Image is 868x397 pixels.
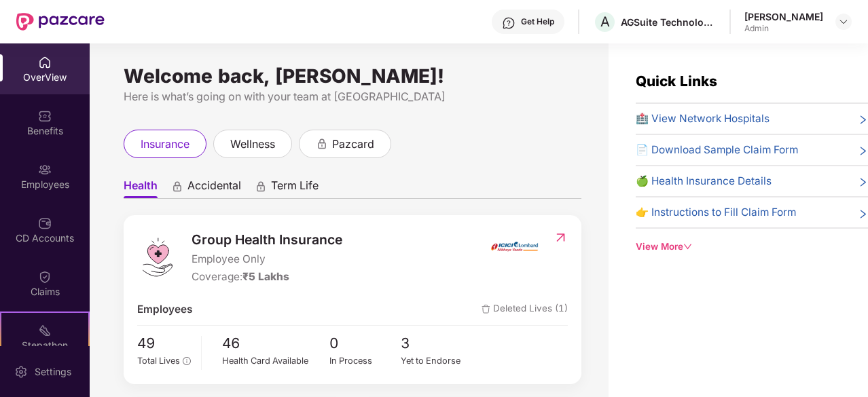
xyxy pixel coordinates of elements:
[332,136,374,153] span: pazcard
[137,237,178,278] img: logo
[329,333,401,355] span: 0
[192,229,342,250] span: Group Health Insurance
[38,216,52,230] img: svg+xml;base64,PHN2ZyBpZD0iQ0RfQWNjb3VudHMiIGRhdGEtbmFtZT0iQ0QgQWNjb3VudHMiIHhtbG5zPSJodHRwOi8vd3...
[316,137,328,149] div: animation
[636,73,717,90] span: Quick Links
[489,229,540,263] img: insurerIcon
[38,163,52,176] img: svg+xml;base64,PHN2ZyBpZD0iRW1wbG95ZWVzIiB4bWxucz0iaHR0cDovL3d3dy53My5vcmcvMjAwMC9zdmciIHdpZHRoPS...
[222,333,329,355] span: 46
[38,324,52,337] img: svg+xml;base64,PHN2ZyB4bWxucz0iaHR0cDovL3d3dy53My5vcmcvMjAwMC9zdmciIHdpZHRoPSIyMSIgaGVpZ2h0PSIyMC...
[482,305,490,314] img: deleteIcon
[255,180,267,192] div: animation
[137,356,180,366] span: Total Lives
[744,23,823,34] div: Admin
[401,354,473,368] div: Yet to Endorse
[38,109,52,123] img: svg+xml;base64,PHN2ZyBpZD0iQmVuZWZpdHMiIHhtbG5zPSJodHRwOi8vd3d3LnczLm9yZy8yMDAwL3N2ZyIgd2lkdGg9Ij...
[171,180,183,192] div: animation
[636,240,868,254] div: View More
[222,354,329,368] div: Health Card Available
[858,145,868,158] span: right
[192,251,342,267] span: Employee Only
[124,178,158,198] span: Health
[31,365,75,379] div: Settings
[16,13,105,31] img: New Pazcare Logo
[521,16,554,27] div: Get Help
[1,339,88,352] div: Stepathon
[621,16,716,29] div: AGSuite Technologies Pvt Ltd
[137,301,192,318] span: Employees
[858,113,868,127] span: right
[183,357,190,364] span: info-circle
[600,14,610,30] span: A
[124,71,581,81] div: Welcome back, [PERSON_NAME]!
[271,178,319,198] span: Term Life
[683,242,692,251] span: down
[38,56,52,69] img: svg+xml;base64,PHN2ZyBpZD0iSG9tZSIgeG1sbnM9Imh0dHA6Ly93d3cudzMub3JnLzIwMDAvc3ZnIiB3aWR0aD0iMjAiIG...
[636,204,796,221] span: 👉 Instructions to Fill Claim Form
[744,10,823,23] div: [PERSON_NAME]
[858,176,868,189] span: right
[482,301,568,318] span: Deleted Lives (1)
[230,136,275,153] span: wellness
[636,173,772,189] span: 🍏 Health Insurance Details
[38,270,52,284] img: svg+xml;base64,PHN2ZyBpZD0iQ2xhaW0iIHhtbG5zPSJodHRwOi8vd3d3LnczLm9yZy8yMDAwL3N2ZyIgd2lkdGg9IjIwIi...
[242,270,289,283] span: ₹5 Lakhs
[858,207,868,221] span: right
[401,333,473,355] span: 3
[554,231,568,244] img: RedirectIcon
[838,16,849,27] img: svg+xml;base64,PHN2ZyBpZD0iRHJvcGRvd24tMzJ4MzIiIHhtbG5zPSJodHRwOi8vd3d3LnczLm9yZy8yMDAwL3N2ZyIgd2...
[124,88,581,105] div: Here is what’s going on with your team at [GEOGRAPHIC_DATA]
[636,111,770,127] span: 🏥 View Network Hospitals
[636,142,798,158] span: 📄 Download Sample Claim Form
[14,365,28,379] img: svg+xml;base64,PHN2ZyBpZD0iU2V0dGluZy0yMHgyMCIgeG1sbnM9Imh0dHA6Ly93d3cudzMub3JnLzIwMDAvc3ZnIiB3aW...
[502,16,516,30] img: svg+xml;base64,PHN2ZyBpZD0iSGVscC0zMngzMiIgeG1sbnM9Imh0dHA6Ly93d3cudzMub3JnLzIwMDAvc3ZnIiB3aWR0aD...
[192,269,342,285] div: Coverage:
[137,333,191,355] span: 49
[329,354,401,368] div: In Process
[141,136,189,153] span: insurance
[187,178,241,198] span: Accidental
